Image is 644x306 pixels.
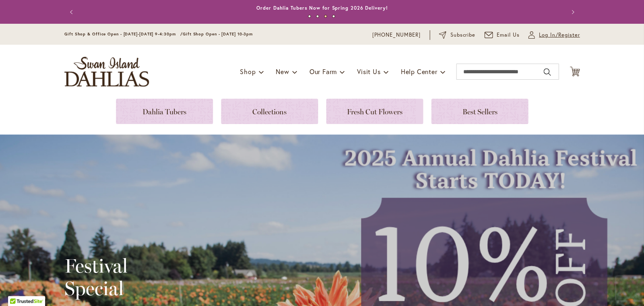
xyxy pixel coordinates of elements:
[309,67,336,76] span: Our Farm
[450,31,475,39] span: Subscribe
[357,67,380,76] span: Visit Us
[439,31,475,39] a: Subscribe
[324,15,327,18] button: 3 of 4
[497,31,520,39] span: Email Us
[563,4,580,20] button: Next
[64,4,80,20] button: Previous
[64,57,149,87] a: store logo
[64,31,183,37] span: Gift Shop & Office Open - [DATE]-[DATE] 9-4:30pm /
[484,31,520,39] a: Email Us
[308,15,311,18] button: 1 of 4
[539,31,580,39] span: Log In/Register
[316,15,319,18] button: 2 of 4
[276,67,289,76] span: New
[528,31,580,39] a: Log In/Register
[372,31,421,39] a: [PHONE_NUMBER]
[240,67,256,76] span: Shop
[332,15,335,18] button: 4 of 4
[400,67,437,76] span: Help Center
[256,5,388,11] a: Order Dahlia Tubers Now for Spring 2026 Delivery!
[64,254,273,300] h2: Festival Special
[183,31,253,37] span: Gift Shop Open - [DATE] 10-3pm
